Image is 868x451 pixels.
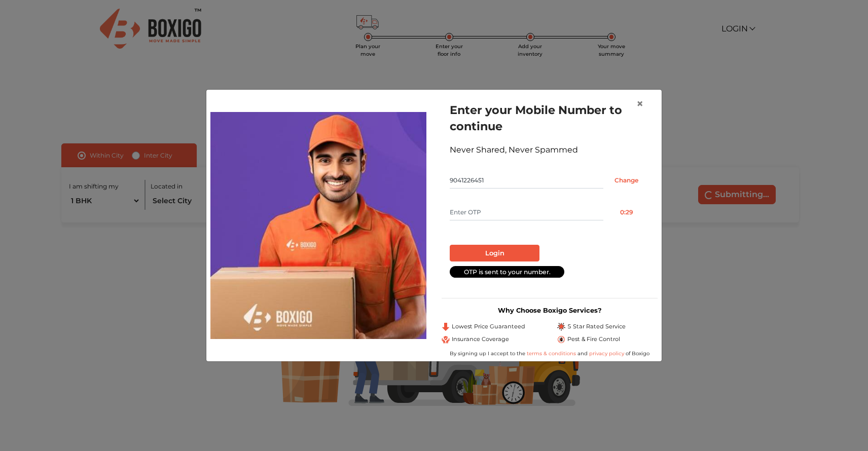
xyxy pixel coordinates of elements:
[450,245,539,262] button: Login
[628,90,652,118] button: Close
[567,322,626,331] span: 5 Star Rated Service
[450,144,649,156] div: Never Shared, Never Spammed
[442,307,658,314] h3: Why Choose Boxigo Services?
[603,172,649,189] input: Change
[210,112,426,339] img: relocation-img
[450,204,603,220] input: Enter OTP
[452,322,525,331] span: Lowest Price Guaranteed
[450,172,603,189] input: Mobile No
[527,350,577,357] a: terms & conditions
[567,335,620,344] span: Pest & Fire Control
[452,335,509,344] span: Insurance Coverage
[450,102,649,134] h1: Enter your Mobile Number to continue
[442,350,658,357] div: By signing up I accept to the and of Boxigo
[588,350,626,357] a: privacy policy
[450,266,564,278] div: OTP is sent to your number.
[603,204,649,220] button: 0:29
[636,96,643,111] span: ×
